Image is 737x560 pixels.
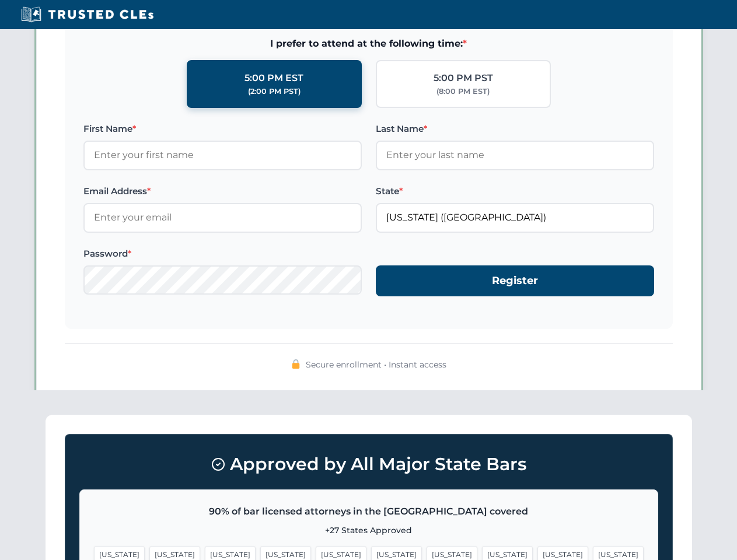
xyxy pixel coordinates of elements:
[83,247,362,261] label: Password
[306,358,446,371] span: Secure enrollment • Instant access
[248,86,301,97] div: (2:00 PM PST)
[434,71,493,86] div: 5:00 PM PST
[83,36,654,51] span: I prefer to attend at the following time:
[376,122,654,136] label: Last Name
[244,71,303,86] div: 5:00 PM EST
[376,184,654,198] label: State
[83,184,362,198] label: Email Address
[94,504,644,519] p: 90% of bar licensed attorneys in the [GEOGRAPHIC_DATA] covered
[83,141,362,170] input: Enter your first name
[79,449,658,480] h3: Approved by All Major State Bars
[436,86,490,97] div: (8:00 PM EST)
[376,203,654,232] input: Florida (FL)
[18,6,157,23] img: Trusted CLEs
[376,141,654,170] input: Enter your last name
[83,203,362,232] input: Enter your email
[83,122,362,136] label: First Name
[376,265,654,296] button: Register
[94,524,644,537] p: +27 States Approved
[291,359,301,369] img: 🔒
